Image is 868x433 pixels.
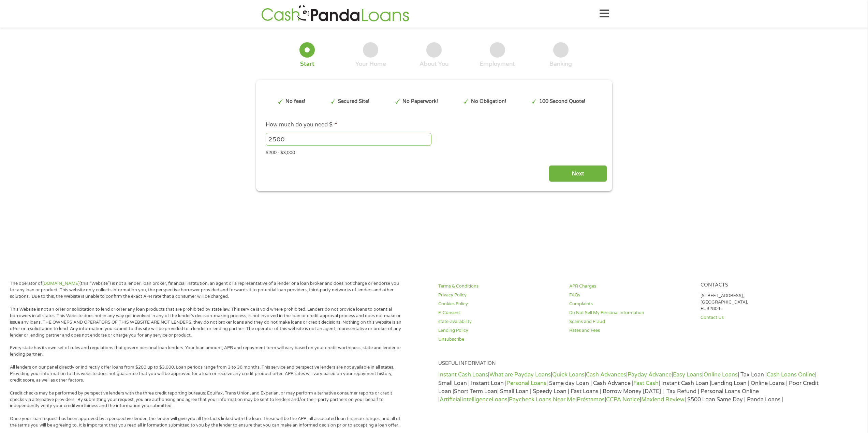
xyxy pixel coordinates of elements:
[549,165,607,182] input: Next
[569,310,692,316] a: Do Not Sell My Personal Information
[489,371,551,378] a: What are Payday Loans
[266,121,337,128] label: How much do you need $
[438,360,823,367] h4: Useful Information
[552,371,585,378] a: Quick Loans
[673,371,702,378] a: Easy Loans
[509,396,575,403] a: Paycheck Loans Near Me
[569,319,692,325] a: Scams and Fraud
[461,396,492,403] a: Intelligence
[569,283,692,290] a: APR Charges
[438,336,561,343] a: Unsubscribe
[300,60,314,68] div: Start
[633,380,659,387] a: Fast Cash
[10,364,403,384] p: All lenders on our panel directly or indirectly offer loans from $200 up to $3,000. Loan periods ...
[586,371,626,378] a: Cash Advances
[440,396,461,403] a: Artificial
[569,301,692,307] a: Complaints
[577,396,605,403] a: Préstamos
[628,371,672,378] a: Payday Advance
[480,60,515,68] div: Employment
[10,416,403,429] p: Once your loan request has been approved by a perspective lender, the lender will give you all th...
[10,306,403,338] p: This Website is not an offer or solicitation to lend or offer any loan products that are prohibit...
[704,371,738,378] a: Online Loans
[471,98,506,105] p: No Obligation!
[338,98,369,105] p: Secured Site!
[492,396,507,403] a: Loans
[266,147,602,156] div: $200 - $3,000
[10,390,403,409] p: Credit checks may be performed by perspective lenders with the three credit reporting bureaus: Eq...
[767,371,815,378] a: Cash Loans Online
[438,371,823,404] p: | | | | | | | Tax Loan | | Small Loan | Instant Loan | | Same day Loan | Cash Advance | | Instant...
[438,292,561,298] a: Privacy Policy
[701,314,823,321] a: Contact Us
[641,396,685,403] a: Maxlend Review
[438,310,561,316] a: E-Consent
[701,282,823,289] h4: Contacts
[606,396,640,403] a: CCPA Notice
[10,345,403,358] p: Every state has its own set of rules and regulations that govern personal loan lenders. Your loan...
[438,301,561,307] a: Cookies Policy
[259,4,411,24] img: GetLoanNow Logo
[10,280,403,300] p: The operator of (this “Website”) is not a lender, loan broker, financial institution, an agent or...
[42,281,79,286] a: [DOMAIN_NAME]
[355,60,386,68] div: Your Home
[285,98,305,105] p: No fees!
[701,293,823,312] p: [STREET_ADDRESS], [GEOGRAPHIC_DATA], FL 32804.
[420,60,448,68] div: About You
[438,319,561,325] a: state-availability
[539,98,585,105] p: 100 Second Quote!
[549,60,572,68] div: Banking
[438,371,488,378] a: Instant Cash Loans
[402,98,438,105] p: No Paperwork!
[506,380,546,387] a: Personal Loans
[569,292,692,298] a: FAQs
[569,327,692,334] a: Rates and Fees
[438,283,561,290] a: Terms & Conditions
[438,327,561,334] a: Lending Policy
